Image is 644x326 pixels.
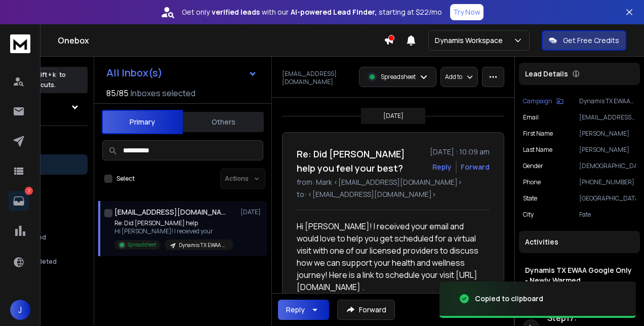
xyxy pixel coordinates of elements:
p: Spreadsheet [381,73,416,81]
p: Get only with our starting at $22/mo [182,7,442,17]
p: Hi [PERSON_NAME]! I received your [114,227,233,235]
p: 7 [25,187,33,195]
button: Others [183,111,264,133]
p: Try Now [453,7,480,17]
p: [PERSON_NAME] [579,146,636,154]
div: Activities [519,231,640,253]
h3: Inboxes selected [131,87,195,99]
p: [DATE] [383,112,404,120]
p: Gender [523,162,543,170]
p: Re: Did [PERSON_NAME] help [114,219,233,227]
p: Fate [579,211,636,219]
button: Reply [432,162,452,172]
p: to: <[EMAIL_ADDRESS][DOMAIN_NAME]> [297,189,490,199]
p: Add to [445,73,462,81]
p: State [523,194,537,202]
p: Dynamis TX EWAA Google Only - Newly Warmed [179,241,227,249]
strong: AI-powered Lead Finder, [291,7,377,17]
h1: Dynamis TX EWAA Google Only - Newly Warmed [525,265,634,286]
strong: verified leads [212,7,260,17]
p: Spreadsheet [128,241,156,249]
label: Select [116,175,135,183]
p: [DATE] [240,208,263,216]
h1: Onebox [58,34,384,47]
p: [EMAIL_ADDRESS][DOMAIN_NAME] [282,70,353,86]
div: Copied to clipboard [475,294,543,304]
h1: Re: Did [PERSON_NAME] help you feel your best? [297,147,424,175]
p: [PHONE_NUMBER] [579,178,636,186]
p: Dynamis TX EWAA Google Only - Newly Warmed [579,97,636,105]
p: [DEMOGRAPHIC_DATA] [579,162,636,170]
p: from: Mark <[EMAIL_ADDRESS][DOMAIN_NAME]> [297,177,490,187]
p: Dynamis Workspace [435,35,507,46]
button: Forward [337,300,395,320]
button: Try Now [450,4,484,20]
h1: [EMAIL_ADDRESS][DOMAIN_NAME] [114,207,226,217]
p: Lead Details [525,69,568,79]
button: All Inbox(s) [98,63,265,83]
div: Forward [461,162,490,172]
p: [GEOGRAPHIC_DATA] [579,194,636,202]
button: Primary [102,110,183,134]
button: J [10,300,30,320]
div: Reply [286,305,305,315]
p: First Name [523,130,553,138]
div: Hi [PERSON_NAME]! I received your email and would love to help you get scheduled for a virtual vi... [297,220,481,293]
span: 85 / 85 [106,87,129,99]
a: 7 [9,191,29,211]
p: [EMAIL_ADDRESS][DOMAIN_NAME] [579,113,636,121]
button: Campaign [523,97,563,105]
p: [PERSON_NAME] [579,130,636,138]
p: City [523,211,534,219]
p: Campaign [523,97,552,105]
button: Reply [278,300,329,320]
p: Last Name [523,146,552,154]
button: Get Free Credits [542,30,626,51]
h1: All Inbox(s) [106,68,163,78]
p: Email [523,113,539,121]
p: Phone [523,178,541,186]
p: Get Free Credits [563,35,619,46]
p: [DATE] : 10:09 am [430,147,490,157]
img: logo [10,34,30,53]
